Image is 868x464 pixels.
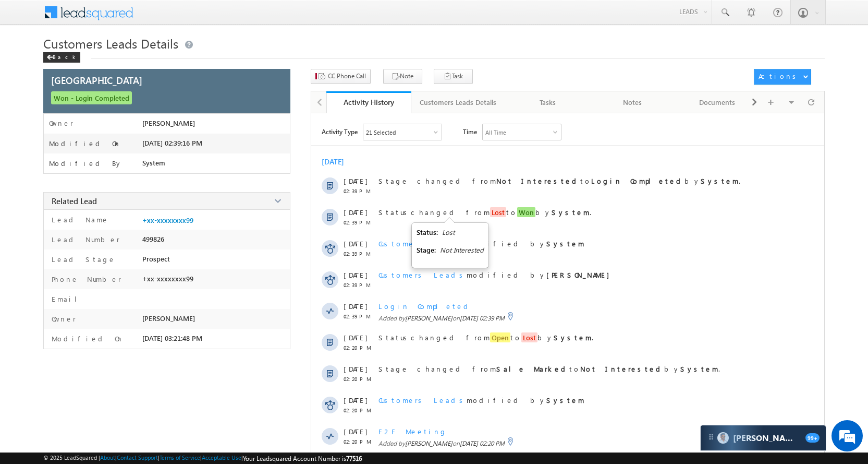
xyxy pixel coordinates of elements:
span: Stage: [417,245,440,254]
span: [PERSON_NAME] [142,314,195,323]
div: Activity History [334,97,404,107]
label: Email [49,294,85,303]
span: Added by on [378,312,780,322]
label: Owner [49,119,74,127]
span: [DATE] [344,270,367,279]
label: Lead Name [49,215,109,224]
button: Task [434,69,473,84]
span: 02:39 PM [344,188,375,194]
label: Owner [49,314,76,323]
span: F2F Meeting [378,427,447,436]
label: Phone Number [49,275,121,283]
span: [DATE] [344,364,367,373]
span: Customers Leads Details [43,35,178,52]
a: Tasks [506,91,591,113]
strong: System [546,396,584,404]
span: [DATE] [344,239,367,248]
span: Open [490,332,510,342]
span: 77516 [346,455,362,462]
strong: Login Completed [591,176,684,185]
label: Modified On [49,139,121,148]
a: Terms of Service [160,454,200,461]
div: Customers Leads Details [420,96,496,109]
span: 99+ [805,433,820,443]
span: Lost [490,207,506,217]
span: 499826 [142,235,164,243]
div: Notes [599,96,666,109]
a: Contact Support [117,454,158,461]
span: Stage changed from to by . [378,364,720,373]
button: CC Phone Call [311,69,371,84]
span: 02:20 PM [344,344,375,351]
span: 02:39 PM [344,282,375,288]
span: [DATE] 02:20 PM [460,439,505,447]
span: modified by [378,396,584,404]
span: changed from to by . [378,332,593,342]
div: 21 Selected [366,129,396,136]
label: Modified By [49,159,123,168]
div: Not Interested [417,245,484,254]
span: [PERSON_NAME] [405,314,453,322]
span: Related Lead [52,196,97,206]
a: Activity History [326,91,411,113]
span: Activity Type [322,124,358,139]
span: 02:20 PM [344,438,375,445]
span: Customers Leads [378,396,467,404]
span: 02:20 PM [344,407,375,413]
span: modified by [378,270,615,279]
span: 02:39 PM [344,251,375,257]
span: Status: [417,228,442,236]
span: [PERSON_NAME] [405,439,453,447]
span: Status [378,333,411,342]
div: All Time [485,129,506,136]
span: 02:20 PM [344,376,375,382]
a: Acceptable Use [202,454,241,461]
div: Actions [759,72,800,81]
strong: System [701,176,739,185]
label: Lead Stage [49,255,116,264]
span: © 2025 LeadSquared | | | | | [43,454,362,462]
div: [DATE] [322,157,356,166]
div: Tasks [514,96,581,109]
strong: [PERSON_NAME] [546,270,615,279]
span: [DATE] [344,176,367,185]
span: [DATE] [344,333,367,342]
span: Prospect [142,255,170,263]
strong: System [546,239,584,248]
button: Note [383,69,422,84]
span: Your Leadsquared Account Number is [243,455,362,462]
span: Won - Login Completed [51,91,132,104]
span: [GEOGRAPHIC_DATA] [51,74,142,87]
strong: Not Interested [580,364,664,373]
a: Customers Leads Details [411,91,506,113]
span: Stage changed from to by . [378,176,740,185]
strong: Not Interested [496,176,580,185]
strong: System [680,364,718,373]
span: [DATE] 02:39 PM [460,314,505,322]
div: Owner Changed,Status Changed,Stage Changed,Source Changed,Notes & 16 more.. [363,124,442,140]
span: +xx-xxxxxxxx99 [142,216,193,224]
span: modified by [378,239,584,248]
a: Notes [591,91,676,113]
span: [PERSON_NAME] [142,119,195,127]
span: Customers Leads [378,270,467,279]
span: changed from to by . [378,207,591,217]
span: [DATE] 03:21:48 PM [142,334,202,342]
img: carter-drag [707,433,715,441]
div: Lost [417,228,455,236]
span: [DATE] [344,427,367,436]
span: [DATE] [344,302,367,311]
div: Back [43,52,80,63]
span: Won [517,207,535,217]
strong: System [554,333,592,342]
span: 02:39 PM [344,219,375,225]
span: Lost [521,332,537,342]
span: [DATE] [344,208,367,217]
a: Documents [675,91,760,113]
label: Lead Number [49,235,120,244]
div: carter-dragCarter[PERSON_NAME]99+ [700,425,826,451]
strong: System [552,208,590,217]
div: Documents [683,96,751,109]
a: About [100,454,115,461]
span: Customers Leads [378,239,467,248]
